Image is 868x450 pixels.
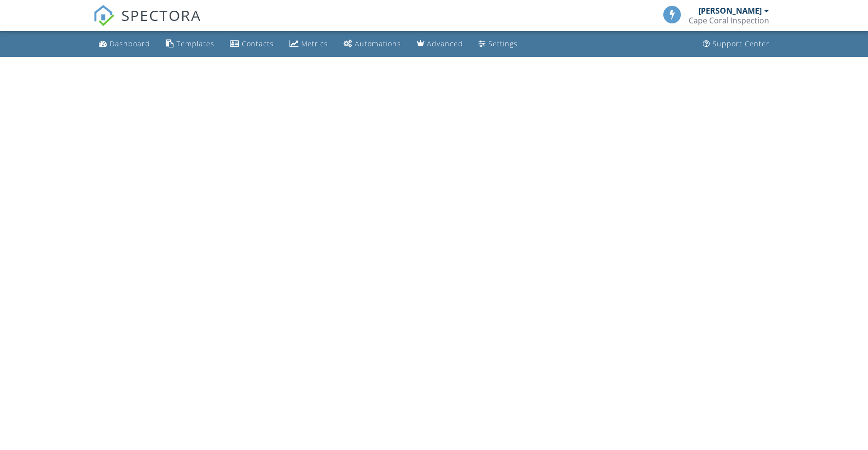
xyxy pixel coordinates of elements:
div: Advanced [427,39,463,48]
div: Templates [176,39,214,48]
span: SPECTORA [121,5,201,25]
div: Cape Coral Inspection [689,16,769,25]
a: Metrics [286,35,332,53]
a: SPECTORA [93,13,201,34]
a: Dashboard [95,35,154,53]
div: Automations [355,39,401,48]
a: Support Center [699,35,773,53]
div: Metrics [301,39,328,48]
div: Dashboard [110,39,150,48]
a: Settings [475,35,521,53]
a: Automations (Basic) [340,35,405,53]
div: Settings [488,39,518,48]
div: [PERSON_NAME] [698,6,762,16]
div: Contacts [242,39,274,48]
img: The Best Home Inspection Software - Spectora [93,5,115,26]
div: Support Center [713,39,770,48]
a: Advanced [413,35,467,53]
a: Contacts [226,35,278,53]
a: Templates [162,35,218,53]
